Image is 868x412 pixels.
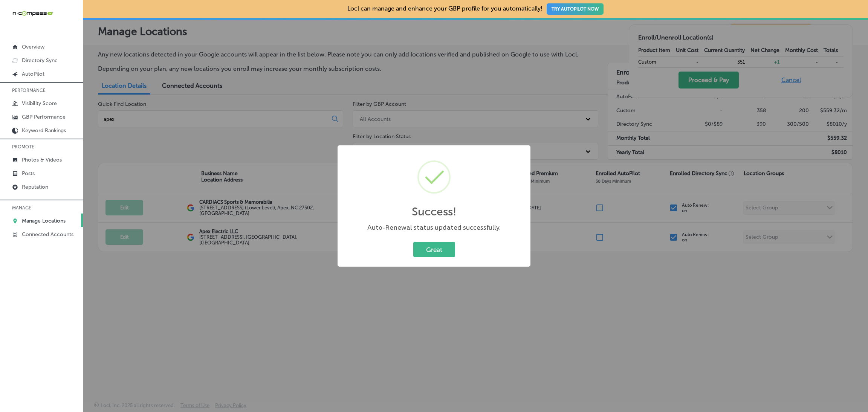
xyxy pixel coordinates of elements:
p: GBP Performance [22,114,66,120]
button: TRY AUTOPILOT NOW [547,3,604,15]
p: Overview [22,44,44,50]
p: Posts [22,170,35,177]
img: 660ab0bf-5cc7-4cb8-ba1c-48b5ae0f18e60NCTV_CLogo_TV_Black_-500x88.png [12,10,53,17]
p: Keyword Rankings [22,127,66,134]
p: Visibility Score [22,100,57,107]
button: Great [413,242,455,257]
p: Manage Locations [22,218,66,224]
p: AutoPilot [22,71,44,77]
p: Directory Sync [22,57,58,64]
div: Auto-Renewal status updated successfully. [345,223,523,232]
p: Reputation [22,184,48,190]
p: Photos & Videos [22,157,62,163]
p: Connected Accounts [22,231,73,238]
h2: Success! [412,205,457,218]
